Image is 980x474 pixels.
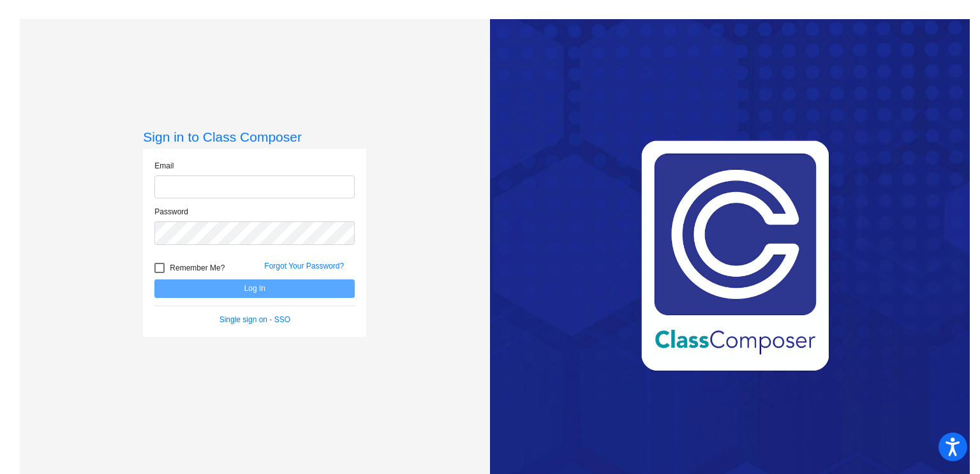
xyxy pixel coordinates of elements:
[154,206,188,218] label: Password
[154,279,355,298] button: Log In
[264,262,344,270] a: Forgot Your Password?
[170,260,225,276] span: Remember Me?
[154,160,174,172] label: Email
[143,129,366,145] h3: Sign in to Class Composer
[219,315,290,324] a: Single sign on - SSO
